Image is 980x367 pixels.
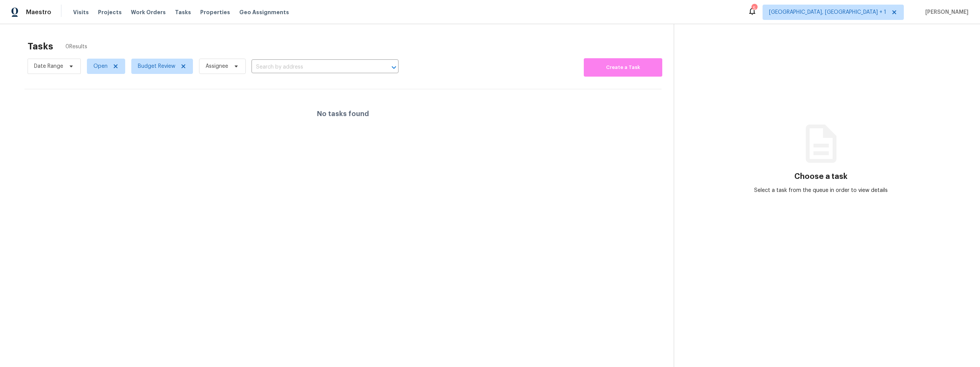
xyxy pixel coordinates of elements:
[588,63,658,72] span: Create a Task
[794,173,848,180] h3: Choose a task
[584,58,662,77] button: Create a Task
[65,43,87,51] span: 0 Results
[252,61,377,73] input: Search by address
[200,8,230,16] span: Properties
[317,110,369,118] h4: No tasks found
[93,62,108,70] span: Open
[389,62,399,73] button: Open
[34,62,63,70] span: Date Range
[769,8,886,16] span: [GEOGRAPHIC_DATA], [GEOGRAPHIC_DATA] + 1
[73,8,89,16] span: Visits
[175,10,191,15] span: Tasks
[751,5,757,12] div: 5
[131,8,166,16] span: Work Orders
[748,187,895,194] div: Select a task from the queue in order to view details
[26,8,51,16] span: Maestro
[239,8,289,16] span: Geo Assignments
[98,8,122,16] span: Projects
[922,8,969,16] span: [PERSON_NAME]
[206,62,228,70] span: Assignee
[138,62,175,70] span: Budget Review
[28,43,53,50] h2: Tasks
